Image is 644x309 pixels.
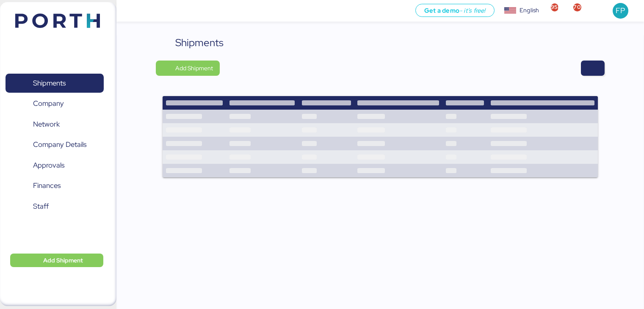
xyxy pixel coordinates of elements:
button: Add Shipment [10,254,103,267]
a: Approvals [6,156,104,175]
a: Network [6,115,104,134]
a: Shipments [6,74,104,93]
div: Shipments [175,35,224,50]
button: Add Shipment [156,61,220,76]
span: Company [33,97,64,110]
span: Approvals [33,159,64,171]
span: FP [616,5,625,16]
div: English [520,6,539,15]
span: Add Shipment [175,63,213,73]
span: Finances [33,179,61,192]
a: Company Details [6,135,104,154]
a: Staff [6,197,104,216]
a: Finances [6,176,104,196]
span: Shipments [33,77,66,89]
button: Menu [122,4,136,18]
span: Staff [33,200,49,212]
span: Add Shipment [43,255,83,265]
span: Network [33,118,60,130]
span: Company Details [33,138,86,151]
a: Company [6,94,104,113]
